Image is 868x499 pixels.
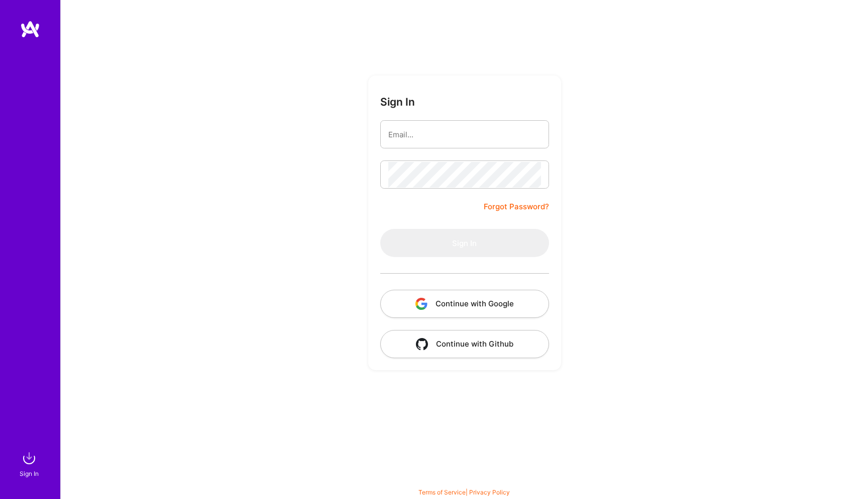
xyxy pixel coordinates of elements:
a: Terms of Service [418,488,466,496]
div: Sign In [20,468,39,479]
a: sign inSign In [21,448,39,479]
img: sign in [19,448,39,468]
img: icon [416,338,428,350]
img: icon [415,298,427,310]
input: Email... [388,122,541,147]
button: Continue with Github [380,330,549,358]
button: Continue with Google [380,290,549,318]
button: Sign In [380,229,549,257]
span: | [418,488,510,496]
img: logo [20,20,40,38]
a: Forgot Password? [484,201,549,213]
h3: Sign In [380,96,415,108]
a: Privacy Policy [469,488,510,496]
div: © 2025 ATeams Inc., All rights reserved. [60,469,868,494]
